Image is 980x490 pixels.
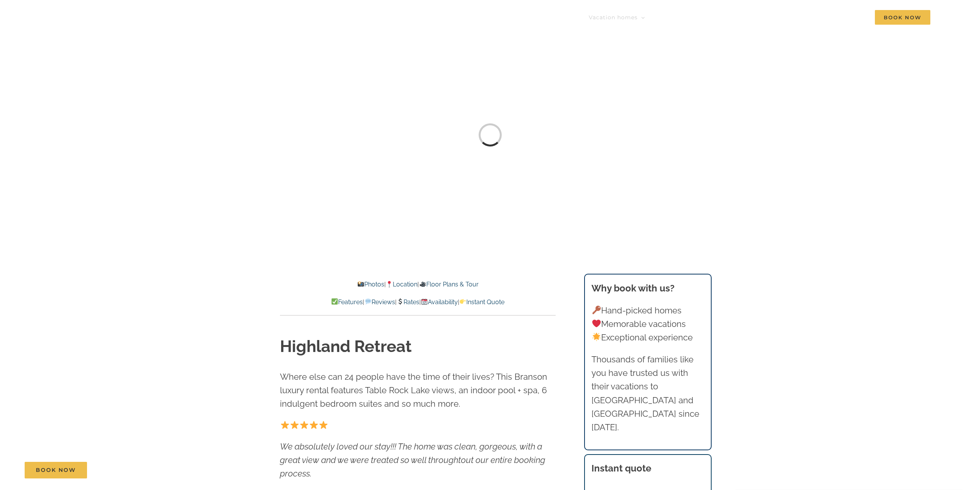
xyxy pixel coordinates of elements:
img: 💬 [365,298,371,305]
span: Book Now [875,10,930,25]
img: ⭐️ [300,421,308,429]
a: Availability [421,298,458,306]
a: Reviews [364,298,395,306]
p: Thousands of families like you have trusted us with their vacations to [GEOGRAPHIC_DATA] and [GEO... [591,353,704,434]
img: 📸 [358,281,364,287]
a: Deals & More [725,10,773,25]
img: 👉 [460,298,466,305]
span: Where else can 24 people have the time of their lives? This Branson luxury rental features Table ... [280,372,547,409]
div: Loading... [476,121,504,149]
h1: Highland Retreat [280,335,556,358]
a: Photos [357,281,384,288]
img: ⭐️ [310,421,318,429]
a: Contact [833,10,858,25]
p: | | [280,280,556,290]
a: About [790,10,816,25]
img: ⭐️ [290,421,299,429]
span: Book Now [36,467,76,473]
a: Features [331,298,363,306]
a: Book Now [25,462,87,478]
img: ❤️ [592,319,601,328]
em: We absolutely loved our stay!!! The home was clean, gorgeous, with a great view and we were treat... [280,441,545,478]
img: ⭐️ [319,421,328,429]
p: Hand-picked homes Memorable vacations Exceptional experience [591,304,704,345]
span: Vacation homes [589,15,638,20]
img: 💲 [397,298,403,305]
a: Things to do [662,10,708,25]
span: Contact [833,15,858,20]
span: About [790,15,809,20]
a: Vacation homes [589,10,645,25]
a: Floor Plans & Tour [419,281,478,288]
a: Instant Quote [459,298,504,306]
span: Deals & More [725,15,766,20]
img: 📆 [421,298,427,305]
img: ⭐️ [281,421,289,429]
a: Rates [397,298,419,306]
nav: Main Menu [589,10,930,25]
span: Things to do [662,15,701,20]
h3: Why book with us? [591,281,704,295]
img: ✅ [332,298,338,305]
img: 🎥 [420,281,426,287]
a: Location [386,281,417,288]
img: 📍 [386,281,392,287]
img: Branson Family Retreats Logo [50,12,180,29]
p: | | | | [280,297,556,307]
img: 🌟 [592,333,601,341]
img: 🔑 [592,306,601,314]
